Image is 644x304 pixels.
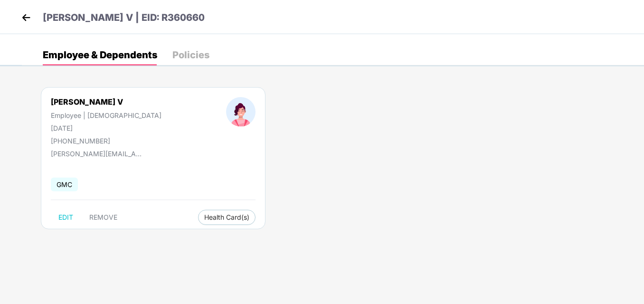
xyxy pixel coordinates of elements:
div: [PERSON_NAME][EMAIL_ADDRESS][DOMAIN_NAME] [51,150,146,158]
span: Health Card(s) [204,215,249,220]
button: EDIT [51,210,81,225]
div: Employee & Dependents [43,50,157,60]
div: [PERSON_NAME] V [51,97,161,107]
div: [DATE] [51,124,161,132]
div: Employee | [DEMOGRAPHIC_DATA] [51,111,161,119]
img: back [19,10,33,25]
div: [PHONE_NUMBER] [51,137,161,145]
p: [PERSON_NAME] V | EID: R360660 [43,10,205,25]
div: Policies [172,50,209,60]
span: EDIT [58,214,73,221]
span: GMC [51,178,78,191]
button: Health Card(s) [198,210,256,225]
button: REMOVE [82,210,125,225]
img: profileImage [226,97,256,126]
span: REMOVE [89,214,117,221]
